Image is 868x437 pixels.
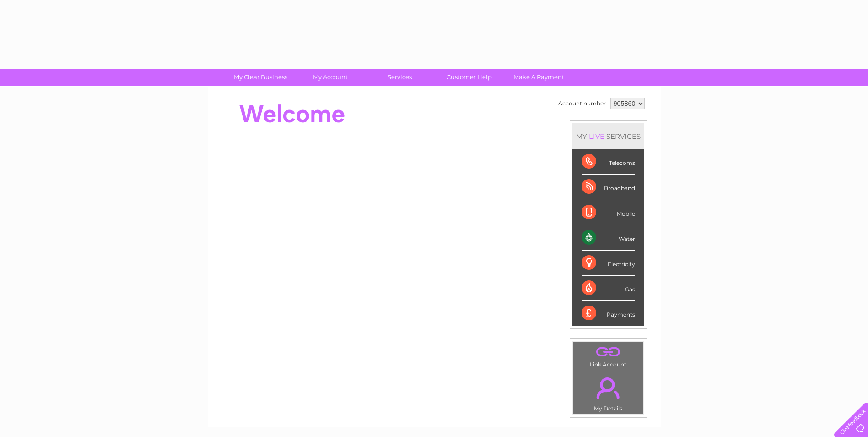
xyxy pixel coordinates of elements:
div: Telecoms [582,149,635,175]
a: My Clear Business [223,69,298,86]
div: MY SERVICES [572,123,644,149]
a: . [576,344,641,360]
a: Services [362,69,437,86]
div: Gas [582,276,635,301]
div: Water [582,225,635,251]
a: My Account [292,69,368,86]
a: Make A Payment [501,69,577,86]
div: Electricity [582,251,635,276]
td: My Details [573,370,644,415]
td: Account number [556,96,608,111]
div: Payments [582,301,635,326]
a: Customer Help [431,69,507,86]
div: LIVE [587,132,606,141]
div: Broadband [582,175,635,200]
a: . [576,372,641,404]
div: Mobile [582,200,635,225]
td: Link Account [573,341,644,370]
